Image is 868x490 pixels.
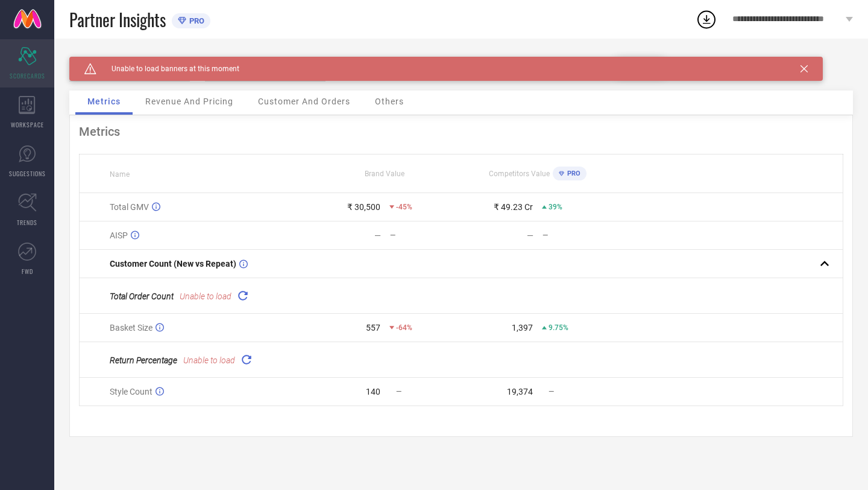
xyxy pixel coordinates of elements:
span: -45% [396,203,412,211]
span: 9.75% [549,323,568,332]
div: ₹ 30,500 [347,202,380,212]
div: — [390,231,461,240]
div: — [527,231,533,240]
div: — [542,231,613,240]
span: 39% [549,203,562,211]
span: Unable to load [180,291,231,301]
div: 1,397 [512,323,533,332]
span: Metrics [87,97,121,106]
span: Name [110,170,130,179]
div: Brand [69,57,190,65]
span: Return Percentage [110,355,177,365]
span: Total GMV [110,202,149,212]
span: Partner Insights [69,7,166,32]
div: Open download list [696,8,717,30]
span: Revenue And Pricing [145,97,233,106]
span: Others [375,97,404,106]
span: Competitors Value [489,170,550,178]
span: PRO [564,170,580,177]
div: 557 [366,323,380,332]
span: AISP [110,231,128,240]
span: SCORECARDS [10,71,45,80]
span: SUGGESTIONS [9,169,46,178]
div: Reload "Return Percentage " [238,351,255,368]
span: Brand Value [365,170,404,178]
div: Reload "Total Order Count " [234,287,251,304]
span: Customer Count (New vs Repeat) [110,259,236,269]
span: Customer And Orders [258,97,350,106]
span: PRO [186,16,204,25]
span: -64% [396,323,412,332]
div: 140 [366,387,380,396]
span: Style Count [110,387,153,396]
span: WORKSPACE [11,120,44,129]
span: Unable to load [183,355,235,365]
div: — [374,231,381,240]
div: 19,374 [507,387,533,396]
span: TRENDS [17,218,37,227]
span: — [396,387,401,396]
div: Metrics [79,124,843,139]
span: FWD [22,267,33,276]
span: Basket Size [110,323,153,332]
div: ₹ 49.23 Cr [494,202,533,212]
span: Total Order Count [110,291,174,301]
span: — [549,387,554,396]
span: Unable to load banners at this moment [96,65,239,73]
